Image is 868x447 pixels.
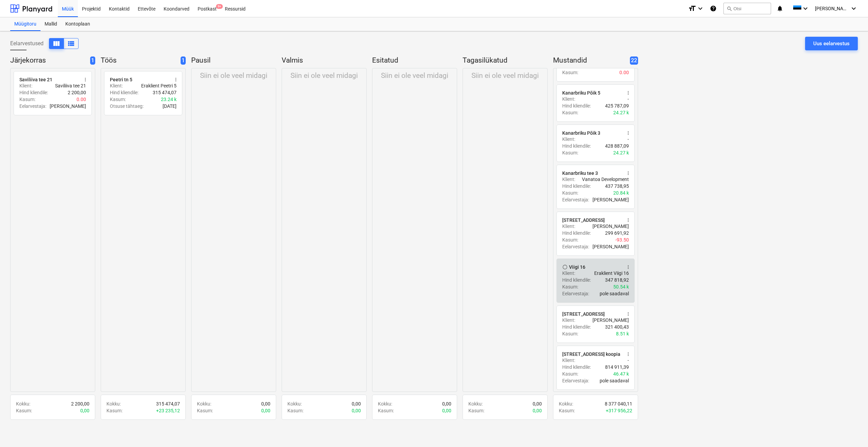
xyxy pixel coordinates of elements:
[553,56,627,65] p: Mustandid
[61,17,94,31] a: Kontoplaan
[582,176,629,183] p: Vanatoa Development
[173,77,179,82] span: more_vert
[723,3,771,14] button: Otsi
[442,407,451,414] p: 0,00
[594,270,629,277] p: Eraklient Viigi 16
[600,290,629,297] p: pole saadaval
[562,264,568,270] span: Märgi tehtuks
[562,196,589,203] p: Eelarvestaja :
[616,330,629,337] p: 8.51 k
[562,90,600,96] div: Kanarbriku Põik 5
[696,4,704,13] i: keyboard_arrow_down
[67,39,75,48] span: Kuva veergudena
[605,364,629,370] p: 814 911,39
[110,96,126,103] p: Kasum :
[287,400,302,407] p: Kokku :
[562,324,591,330] p: Hind kliendile :
[562,217,605,223] div: [STREET_ADDRESS]
[562,130,600,136] div: Kanarbriku Põik 3
[562,149,578,156] p: Kasum :
[562,236,578,243] p: Kasum :
[106,407,122,414] p: Kasum :
[562,377,589,384] p: Eelarvestaja :
[153,89,177,96] p: 315 474,07
[19,96,35,103] p: Kasum :
[562,277,591,283] p: Hind kliendile :
[261,407,270,414] p: 0,00
[562,270,575,277] p: Klient :
[615,236,629,243] p: -93.50
[562,143,591,149] p: Hind kliendile :
[562,317,575,324] p: Klient :
[562,243,589,250] p: Eelarvestaja :
[562,189,578,196] p: Kasum :
[613,109,629,116] p: 24.27 k
[216,4,223,9] span: 9+
[569,264,585,270] div: Viigi 16
[625,311,631,317] span: more_vert
[19,89,48,96] p: Hind kliendile :
[181,56,186,65] span: 1
[533,407,542,414] p: 0,00
[562,290,589,297] p: Eelarvestaja :
[562,176,575,183] p: Klient :
[628,136,629,143] p: -
[463,56,545,65] p: Tagasilükatud
[562,351,620,357] div: [STREET_ADDRESS] koopia
[562,364,591,370] p: Hind kliendile :
[613,370,629,377] p: 46.47 k
[619,69,629,76] p: 0.00
[559,400,573,407] p: Kokku :
[562,330,578,337] p: Kasum :
[562,223,575,230] p: Klient :
[200,71,267,81] p: Siin ei ole veel midagi
[378,400,392,407] p: Kokku :
[605,102,629,109] p: 425 787,09
[110,89,138,96] p: Hind kliendile :
[605,277,629,283] p: 347 818,92
[592,196,629,203] p: [PERSON_NAME]
[801,4,809,13] i: keyboard_arrow_down
[156,400,180,407] p: 315 474,07
[71,400,89,407] p: 2 200,00
[40,17,61,31] a: Mallid
[625,170,631,176] span: more_vert
[605,230,629,236] p: 299 691,92
[10,17,40,31] a: Müügitoru
[197,407,213,414] p: Kasum :
[559,407,575,414] p: Kasum :
[352,400,361,407] p: 0,00
[282,56,364,65] p: Valmis
[605,183,629,189] p: 437 738,95
[19,103,46,110] p: Eelarvestaja :
[19,82,32,89] p: Klient :
[688,4,696,13] i: format_size
[605,324,629,330] p: 321 400,43
[777,4,783,13] i: notifications
[600,377,629,384] p: pole saadaval
[197,400,211,407] p: Kokku :
[156,407,180,414] p: + 23 235,12
[16,407,32,414] p: Kasum :
[562,357,575,364] p: Klient :
[77,96,86,103] p: 0.00
[592,317,629,324] p: [PERSON_NAME]
[613,149,629,156] p: 24.27 k
[442,400,451,407] p: 0,00
[161,96,177,103] p: 23.24 k
[710,4,717,13] i: Abikeskus
[625,217,631,223] span: more_vert
[381,71,448,81] p: Siin ei ole veel midagi
[850,4,858,13] i: keyboard_arrow_down
[110,103,144,110] p: Otsuse tähtaeg :
[471,71,539,81] p: Siin ei ole veel midagi
[592,223,629,230] p: [PERSON_NAME]
[592,243,629,250] p: [PERSON_NAME]
[606,407,632,414] p: + 317 956,22
[605,143,629,149] p: 428 887,09
[562,109,578,116] p: Kasum :
[101,56,178,65] p: Töös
